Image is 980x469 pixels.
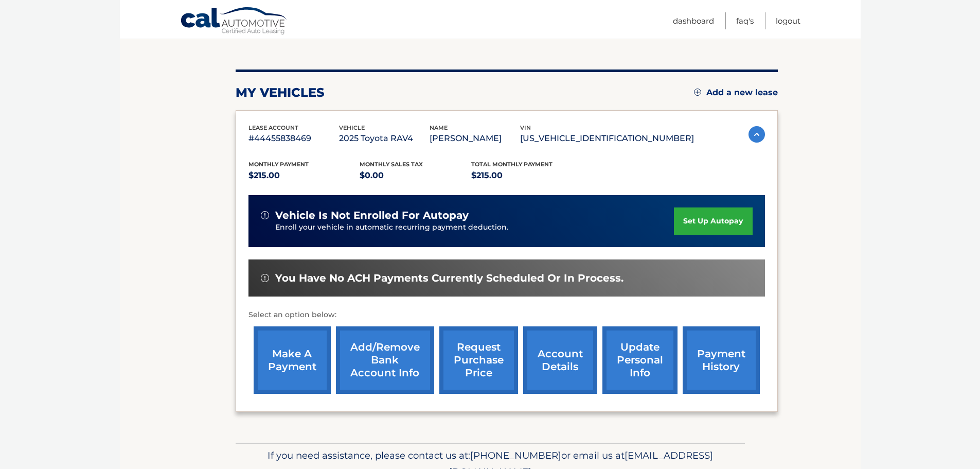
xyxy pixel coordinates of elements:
[248,309,765,321] p: Select an option below:
[248,124,298,131] span: lease account
[749,126,765,143] img: accordion-active.svg
[261,274,269,282] img: alert-white.svg
[694,88,778,98] a: Add a new lease
[673,12,714,29] a: Dashboard
[336,326,434,394] a: Add/Remove bank account info
[360,161,423,168] span: Monthly sales Tax
[694,89,701,96] img: add.svg
[520,131,694,146] p: [US_VEHICLE_IDENTIFICATION_NUMBER]
[674,207,752,235] a: set up autopay
[339,124,365,131] span: vehicle
[430,131,520,146] p: [PERSON_NAME]
[261,211,269,219] img: alert-white.svg
[248,168,360,183] p: $215.00
[520,124,531,131] span: vin
[683,326,760,394] a: payment history
[275,272,623,285] span: You have no ACH payments currently scheduled or in process.
[471,161,553,168] span: Total Monthly Payment
[339,131,430,146] p: 2025 Toyota RAV4
[360,168,471,183] p: $0.00
[523,326,597,394] a: account details
[275,209,469,222] span: vehicle is not enrolled for autopay
[248,161,309,168] span: Monthly Payment
[275,222,674,233] p: Enroll your vehicle in automatic recurring payment deduction.
[180,7,288,37] a: Cal Automotive
[776,12,800,29] a: Logout
[254,326,331,394] a: make a payment
[602,326,678,394] a: update personal info
[736,12,754,29] a: FAQ's
[471,168,583,183] p: $215.00
[470,449,561,461] span: [PHONE_NUMBER]
[236,85,325,100] h2: my vehicles
[430,124,448,131] span: name
[439,326,518,394] a: request purchase price
[248,131,339,146] p: #44455838469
